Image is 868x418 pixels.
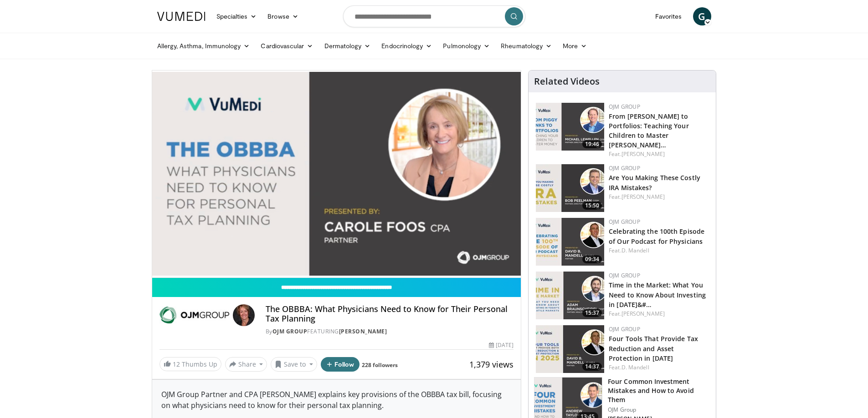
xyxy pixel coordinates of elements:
[255,37,318,55] a: Cardiovascular
[609,103,640,111] a: OJM Group
[262,7,304,25] a: Browse
[609,218,640,226] a: OJM Group
[621,193,665,201] a: [PERSON_NAME]
[693,7,711,25] a: G
[536,325,604,373] a: 14:37
[376,37,437,55] a: Endocrinology
[536,218,604,266] img: 7438bed5-bde3-4519-9543-24a8eadaa1c2.150x105_q85_crop-smart_upscale.jpg
[609,310,709,318] div: Feat.
[272,327,308,335] a: OJM Group
[534,76,600,87] h4: Related Videos
[608,377,710,404] h3: Four Common Investment Mistakes and How to Avoid Them
[266,304,514,324] h4: The OBBBA: What Physicians Need to Know for Their Personal Tax Planning
[159,357,221,371] a: 12 Thumbs Up
[650,7,688,25] a: Favorites
[362,361,398,369] a: 228 followers
[557,37,592,55] a: More
[489,341,514,349] div: [DATE]
[225,357,267,372] button: Share
[233,304,255,326] img: Avatar
[609,150,709,158] div: Feat.
[609,363,709,372] div: Feat.
[582,201,602,210] span: 15:50
[621,150,665,158] a: [PERSON_NAME]
[609,193,709,201] div: Feat.
[582,140,602,148] span: 19:46
[609,164,640,172] a: OJM Group
[621,247,649,254] a: D. Mandell
[609,247,709,255] div: Feat.
[536,325,604,373] img: 6704c0a6-4d74-4e2e-aaba-7698dfbc586a.150x105_q85_crop-smart_upscale.jpg
[173,360,180,368] span: 12
[609,173,700,191] a: Are You Making These Costly IRA Mistakes?
[159,304,229,326] img: OJM Group
[608,406,710,413] p: OJM Group
[321,357,360,372] button: Follow
[621,310,665,317] a: [PERSON_NAME]
[609,334,698,362] a: Four Tools That Provide Tax Reduction and Asset Protection in [DATE]
[609,325,640,333] a: OJM Group
[609,112,689,149] a: From [PERSON_NAME] to Portfolios: Teaching Your Children to Master [PERSON_NAME]…
[211,7,262,25] a: Specialties
[609,281,706,308] a: Time in the Market: What You Need to Know About Investing in [DATE]&#…
[536,103,604,151] a: 19:46
[582,309,602,317] span: 15:37
[536,164,604,212] a: 15:50
[495,37,557,55] a: Rheumatology
[152,71,521,278] video-js: Video Player
[319,37,376,55] a: Dermatology
[152,37,256,55] a: Allergy, Asthma, Immunology
[621,363,649,371] a: D. Mandell
[536,272,604,319] img: cfc453be-3f74-41d3-a301-0743b7c46f05.150x105_q85_crop-smart_upscale.jpg
[437,37,495,55] a: Pulmonology
[536,272,604,319] a: 15:37
[343,5,525,27] input: Search topics, interventions
[609,272,640,279] a: OJM Group
[266,327,514,336] div: By FEATURING
[339,327,387,335] a: [PERSON_NAME]
[582,255,602,263] span: 09:34
[469,359,514,370] span: 1,379 views
[609,227,704,245] a: Celebrating the 100th Episode of Our Podcast for Physicians
[157,12,205,21] img: VuMedi Logo
[582,363,602,371] span: 14:37
[271,357,317,372] button: Save to
[536,218,604,266] a: 09:34
[536,103,604,151] img: 282c92bf-9480-4465-9a17-aeac8df0c943.150x105_q85_crop-smart_upscale.jpg
[536,164,604,212] img: 4b415aee-9520-4d6f-a1e1-8e5e22de4108.150x105_q85_crop-smart_upscale.jpg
